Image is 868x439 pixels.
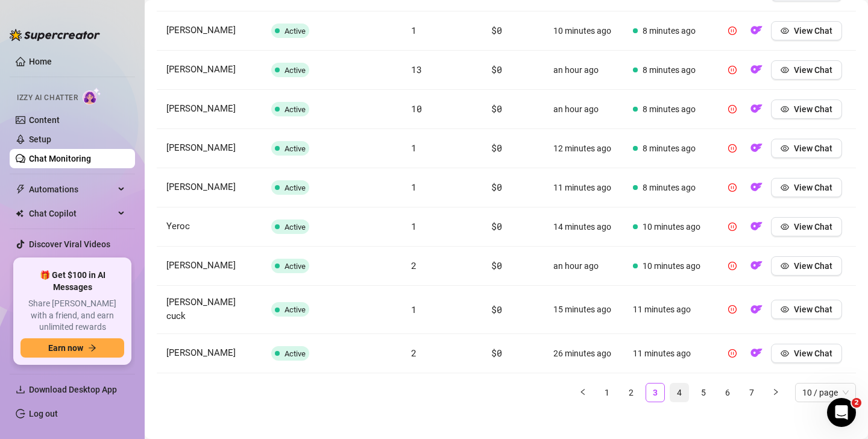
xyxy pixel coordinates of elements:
[285,27,306,36] span: Active
[544,51,623,90] td: an hour ago
[29,154,91,163] a: Chat Monitoring
[750,24,763,36] img: OF
[285,105,306,114] span: Active
[16,385,25,394] span: download
[598,384,616,402] a: 1
[285,183,306,192] span: Active
[285,66,306,75] span: Active
[771,344,842,363] button: View Chat
[166,142,236,153] span: [PERSON_NAME]
[544,334,623,373] td: 26 minutes ago
[544,90,623,129] td: an hour ago
[16,209,24,218] img: Chat Copilot
[694,383,713,402] li: 5
[20,270,124,293] span: 🎁 Get $100 in AI Messages
[719,384,737,402] a: 6
[750,103,763,115] img: OF
[781,144,789,153] span: eye
[48,343,83,353] span: Earn now
[491,220,502,232] span: $0
[747,107,766,116] a: OF
[16,185,25,194] span: thunderbolt
[544,168,623,207] td: 11 minutes ago
[411,220,417,232] span: 1
[747,224,766,234] a: OF
[747,300,766,319] button: OF
[166,347,236,358] span: [PERSON_NAME]
[29,57,52,66] a: Home
[285,305,306,314] span: Active
[747,146,766,156] a: OF
[747,264,766,273] a: OF
[747,139,766,158] button: OF
[747,60,766,80] button: OF
[285,262,306,271] span: Active
[750,303,763,315] img: OF
[747,178,766,197] button: OF
[83,87,101,105] img: AI Chatter
[597,383,617,402] li: 1
[285,144,306,153] span: Active
[771,60,842,80] button: View Chat
[29,180,115,199] span: Automations
[771,256,842,276] button: View Chat
[573,383,593,402] li: Previous Page
[491,347,502,359] span: $0
[781,105,789,113] span: eye
[766,383,785,402] li: Next Page
[29,385,117,394] span: Download Desktop App
[670,384,688,402] a: 4
[646,384,664,402] a: 3
[747,28,766,38] a: OF
[643,26,696,36] span: 8 minutes ago
[750,181,763,193] img: OF
[29,204,115,223] span: Chat Copilot
[771,178,842,197] button: View Chat
[794,144,832,153] span: View Chat
[781,262,789,270] span: eye
[728,144,737,153] span: pause-circle
[795,383,856,402] div: Page Size
[781,27,789,35] span: eye
[20,338,124,358] button: Earn nowarrow-right
[794,222,832,232] span: View Chat
[772,388,779,396] span: right
[794,183,832,192] span: View Chat
[622,384,640,402] a: 2
[747,308,766,317] a: OF
[728,349,737,358] span: pause-circle
[411,103,421,115] span: 10
[750,220,763,232] img: OF
[750,347,763,359] img: OF
[20,298,124,333] span: Share [PERSON_NAME] with a friend, and earn unlimited rewards
[166,64,236,75] span: [PERSON_NAME]
[781,349,789,358] span: eye
[579,388,587,396] span: left
[794,104,832,114] span: View Chat
[411,347,417,359] span: 2
[643,144,696,153] span: 8 minutes ago
[794,349,832,358] span: View Chat
[10,29,100,41] img: logo-BBDzfeDw.svg
[621,383,641,402] li: 2
[694,384,712,402] a: 5
[491,24,502,36] span: $0
[747,21,766,40] button: OF
[643,65,696,75] span: 8 minutes ago
[794,65,832,75] span: View Chat
[781,223,789,231] span: eye
[728,27,737,35] span: pause-circle
[771,139,842,158] button: View Chat
[29,134,51,144] a: Setup
[29,409,58,418] a: Log out
[747,256,766,276] button: OF
[491,103,502,115] span: $0
[747,185,766,195] a: OF
[411,24,417,36] span: 1
[29,239,110,249] a: Discover Viral Videos
[411,63,421,75] span: 13
[794,26,832,36] span: View Chat
[766,383,785,402] button: right
[166,103,236,114] span: [PERSON_NAME]
[491,303,502,315] span: $0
